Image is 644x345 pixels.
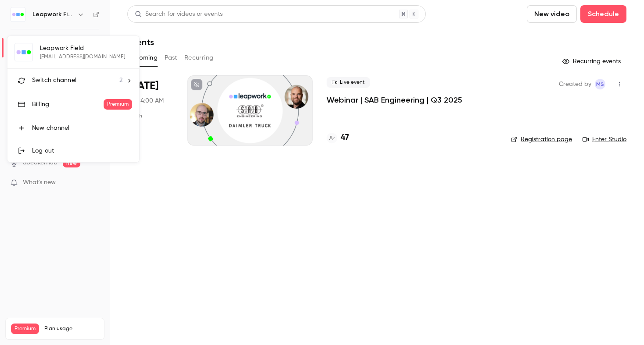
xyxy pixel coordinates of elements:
div: New channel [32,124,132,132]
span: Premium [104,99,132,110]
span: 2 [119,76,122,85]
div: Log out [32,146,132,155]
span: Switch channel [32,76,76,85]
div: Billing [32,100,104,109]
